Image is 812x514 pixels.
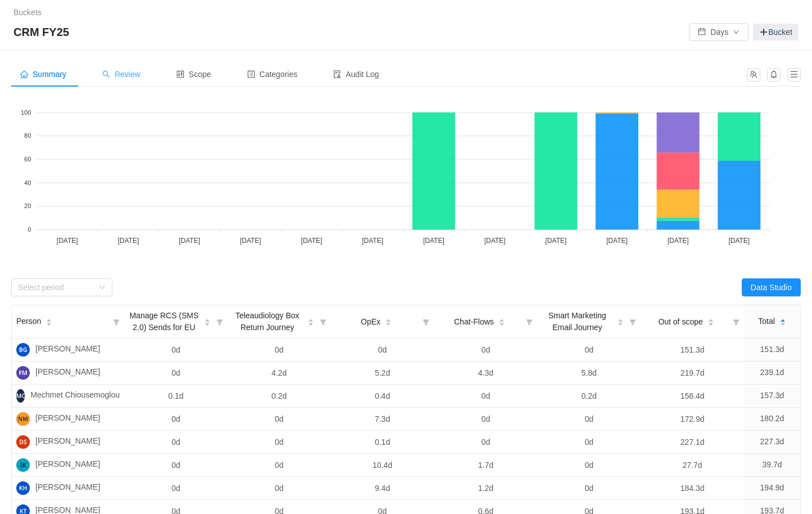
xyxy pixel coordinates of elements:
img: BG [16,343,30,357]
span: Chat-Flows [454,316,494,328]
i: icon: caret-up [498,317,505,321]
div: Sort [707,317,714,325]
tspan: [DATE] [301,237,323,245]
i: icon: filter [108,305,124,338]
span: OpEx [361,316,380,328]
i: icon: caret-up [385,317,392,321]
td: 0d [124,408,228,431]
div: Sort [779,317,786,325]
tspan: 20 [24,202,31,209]
span: [PERSON_NAME] [35,412,100,426]
td: 0d [434,385,537,408]
td: 0d [434,339,537,362]
td: 5.8d [537,362,641,385]
i: icon: filter [212,305,228,338]
td: 219.7d [641,362,744,385]
tspan: 40 [24,179,31,186]
td: 194.9d [744,477,800,500]
div: Sort [385,317,392,325]
td: 0d [228,431,331,454]
tspan: [DATE] [362,237,383,245]
i: icon: filter [418,305,434,338]
tspan: [DATE] [484,237,506,245]
tspan: 0 [28,226,31,233]
button: icon: calendarDaysicon: down [689,23,749,41]
td: 7.3d [331,408,434,431]
a: Bucket [753,24,799,40]
tspan: 100 [21,109,31,116]
i: icon: caret-down [307,322,314,325]
td: 0d [537,454,641,477]
td: 156.4d [641,385,744,408]
i: icon: caret-down [779,321,786,324]
td: 0.2d [537,385,641,408]
td: 157.3d [744,385,800,408]
button: icon: bell [767,68,781,82]
div: Sort [307,317,314,325]
td: 1.7d [434,454,537,477]
td: 227.1d [641,431,744,454]
td: 0d [124,477,228,500]
td: 0.4d [331,385,434,408]
span: CRM FY25 [13,23,76,41]
i: icon: control [176,70,184,78]
i: icon: home [20,70,28,78]
i: icon: search [102,70,110,78]
td: 0d [124,362,228,385]
td: 9.4d [331,477,434,500]
tspan: [DATE] [606,237,628,245]
span: Summary [20,70,66,79]
i: icon: filter [315,305,331,338]
i: icon: filter [521,305,537,338]
i: icon: filter [625,305,641,338]
i: icon: caret-down [204,322,210,325]
td: 0d [228,477,331,500]
td: 4.3d [434,362,537,385]
td: 227.3d [744,431,800,454]
td: 0d [537,408,641,431]
tspan: 80 [24,132,31,139]
span: [PERSON_NAME] [35,435,100,449]
span: Mechmet Chiousemoglou [30,389,120,403]
div: Sort [204,317,211,325]
button: Data Studio [742,278,801,296]
td: 0d [228,454,331,477]
span: Audit Log [333,70,379,79]
span: Review [102,70,140,79]
span: Teleaudiology Box Return Journey [232,310,303,333]
td: 0d [228,339,331,362]
i: icon: caret-down [385,322,392,325]
td: 184.3d [641,477,744,500]
i: icon: caret-up [618,317,624,321]
span: Scope [176,70,211,79]
img: NM [16,412,30,426]
tspan: [DATE] [57,237,78,245]
img: IK [16,458,30,472]
div: Sort [46,317,52,325]
i: icon: profile [247,70,255,78]
i: icon: caret-down [707,322,714,325]
i: icon: caret-up [707,317,714,321]
a: Buckets [13,8,42,17]
div: Select period [18,282,93,293]
button: icon: team [747,68,760,82]
i: icon: caret-up [307,317,314,321]
img: DS [16,435,30,449]
td: 10.4d [331,454,434,477]
i: icon: caret-up [204,317,210,321]
tspan: [DATE] [728,237,750,245]
tspan: [DATE] [668,237,689,245]
span: [PERSON_NAME] [35,458,100,472]
td: 0.2d [228,385,331,408]
i: icon: caret-down [618,322,624,325]
span: Manage RCS (SMS 2.0) Sends for EU [129,310,199,333]
div: Sort [617,317,624,325]
i: icon: filter [728,305,744,338]
td: 39.7d [744,454,800,477]
span: Total [758,315,775,327]
img: MC [16,389,25,403]
td: 0d [537,431,641,454]
tspan: 60 [24,156,31,163]
td: 0d [124,431,228,454]
td: 0d [124,454,228,477]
